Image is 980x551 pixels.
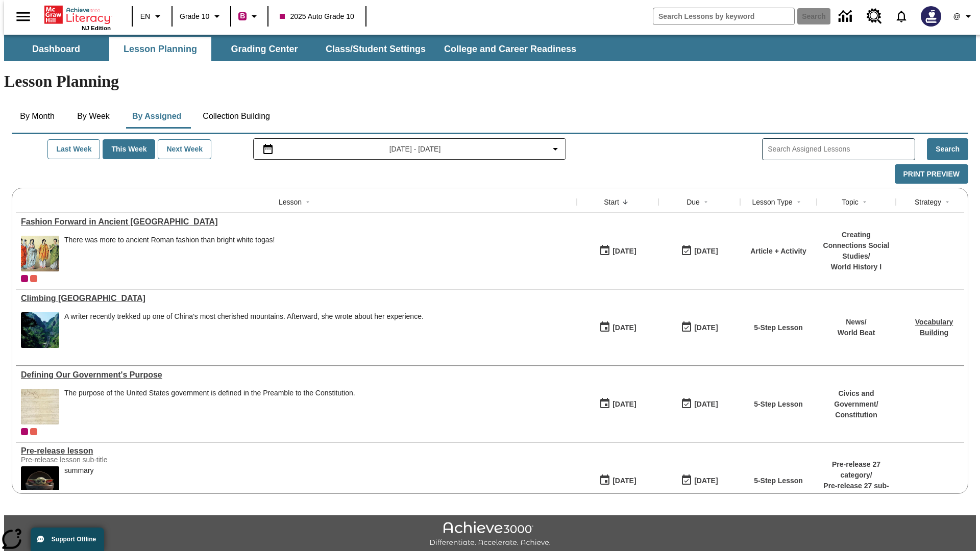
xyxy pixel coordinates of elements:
[64,466,94,502] div: summary
[280,11,354,22] span: 2025 Auto Grade 10
[64,236,275,244] div: There was more to ancient Roman fashion than bright white togas!
[21,389,59,424] img: This historic document written in calligraphic script on aged parchment, is the Preamble of the C...
[436,37,584,61] button: College and Career Readiness
[822,262,891,272] p: World History I
[700,196,712,208] button: Sort
[429,521,551,547] img: Achieve3000 Differentiate Accelerate Achieve
[64,466,94,475] div: summary
[194,104,278,129] button: Collection Building
[4,72,976,91] h1: Lesson Planning
[279,197,302,207] div: Lesson
[64,236,275,271] div: There was more to ancient Roman fashion than bright white togas!
[677,471,721,490] button: 01/25/26: Last day the lesson can be accessed
[947,7,980,26] button: Profile/Settings
[4,37,585,61] div: SubNavbar
[21,275,28,282] div: Current Class
[619,196,631,208] button: Sort
[12,104,63,129] button: By Month
[21,428,28,435] div: Current Class
[140,11,150,22] span: EN
[915,3,947,30] button: Select a new avatar
[234,7,264,26] button: Boost Class color is violet red. Change class color
[21,236,59,271] img: Illustration showing ancient Roman women wearing clothing in different styles and colors
[124,104,189,129] button: By Assigned
[258,143,562,155] button: Select the date range menu item
[612,245,636,258] div: [DATE]
[82,25,111,31] span: NJ Edition
[21,294,572,303] div: Climbing Mount Tai
[915,197,941,207] div: Strategy
[677,394,721,414] button: 03/31/26: Last day the lesson can be accessed
[21,217,572,227] a: Fashion Forward in Ancient Rome, Lessons
[838,328,875,338] p: World Beat
[158,139,211,159] button: Next Week
[136,7,168,26] button: Language: EN, Select a language
[180,11,209,22] span: Grade 10
[64,389,355,424] div: The purpose of the United States government is defined in the Preamble to the Constitution.
[596,241,640,261] button: 09/08/25: First time the lesson was available
[822,388,891,410] p: Civics and Government /
[21,456,174,464] div: Pre-release lesson sub-title
[677,318,721,337] button: 06/30/26: Last day the lesson can be accessed
[694,474,718,487] div: [DATE]
[21,217,572,227] div: Fashion Forward in Ancient Rome
[4,35,976,61] div: SubNavbar
[21,370,572,380] div: Defining Our Government's Purpose
[21,370,572,380] a: Defining Our Government's Purpose, Lessons
[596,394,640,414] button: 07/01/25: First time the lesson was available
[612,474,636,487] div: [DATE]
[21,446,572,456] div: Pre-release lesson
[302,196,314,208] button: Sort
[953,11,960,22] span: @
[68,104,119,129] button: By Week
[861,3,888,30] a: Resource Center, Will open in new tab
[752,197,792,207] div: Lesson Type
[596,318,640,337] button: 07/22/25: First time the lesson was available
[109,37,211,61] button: Lesson Planning
[768,142,915,157] input: Search Assigned Lessons
[822,481,891,502] p: Pre-release 27 sub-category
[842,197,859,207] div: Topic
[44,4,111,31] div: Home
[8,2,38,32] button: Open side menu
[687,197,700,207] div: Due
[838,317,875,328] p: News /
[64,312,424,321] div: A writer recently trekked up one of China's most cherished mountains. Afterward, she wrote about ...
[44,5,111,25] a: Home
[694,321,718,334] div: [DATE]
[64,312,424,348] div: A writer recently trekked up one of China's most cherished mountains. Afterward, she wrote about ...
[653,8,794,24] input: search field
[921,6,941,27] img: Avatar
[754,475,803,486] p: 5-Step Lesson
[47,139,100,159] button: Last Week
[213,37,315,61] button: Grading Center
[64,389,355,397] div: The purpose of the United States government is defined in the Preamble to the Constitution.
[694,398,718,411] div: [DATE]
[941,196,953,208] button: Sort
[103,139,155,159] button: This Week
[389,144,441,155] span: [DATE] - [DATE]
[549,143,561,155] svg: Collapse Date Range Filter
[30,275,37,282] span: OL 2025 Auto Grade 11
[822,410,891,420] p: Constitution
[832,3,861,31] a: Data Center
[596,471,640,490] button: 01/22/25: First time the lesson was available
[21,294,572,303] a: Climbing Mount Tai, Lessons
[317,37,434,61] button: Class/Student Settings
[859,196,871,208] button: Sort
[895,164,968,184] button: Print Preview
[822,459,891,481] p: Pre-release 27 category /
[30,428,37,435] div: OL 2025 Auto Grade 11
[612,321,636,334] div: [DATE]
[677,241,721,261] button: 09/08/25: Last day the lesson can be accessed
[822,230,891,262] p: Creating Connections Social Studies /
[604,197,619,207] div: Start
[754,322,803,333] p: 5-Step Lesson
